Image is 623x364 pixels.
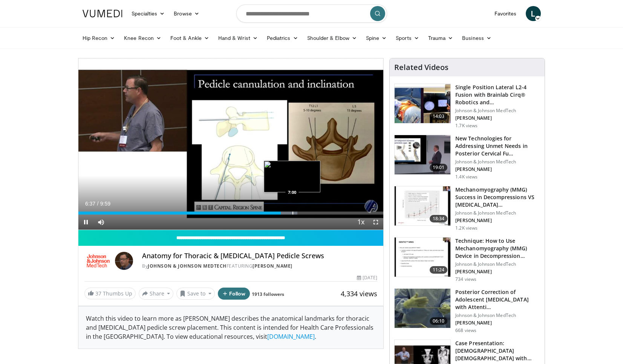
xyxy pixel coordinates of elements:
[127,6,170,21] a: Specialties
[394,63,448,72] h4: Related Videos
[526,6,541,21] a: L
[78,30,120,46] a: Hip Recon
[455,312,540,318] p: Johnson & Johnson MedTech
[262,30,303,46] a: Pediatrics
[85,201,95,207] span: 6:37
[394,288,540,334] a: 06:10 Posterior Correction of Adolescent [MEDICAL_DATA] with Attenti… Johnson & Johnson MedTech [...
[353,215,368,230] button: Playback Rate
[78,306,384,349] div: Watch this video to learn more as [PERSON_NAME] describes the anatomical landmarks for thoracic a...
[455,159,540,165] p: Johnson & Johnson MedTech
[455,225,478,231] p: 1.2K views
[218,288,250,300] button: Follow
[430,215,448,222] span: 18:34
[93,215,109,230] button: Mute
[458,30,496,46] a: Business
[368,215,383,230] button: Fullscreen
[176,288,215,300] button: Save to
[166,30,214,46] a: Foot & Ankle
[455,108,540,114] p: Johnson & Johnson MedTech
[252,291,284,297] a: 1913 followers
[142,263,377,270] div: By FEATURING
[455,84,540,106] h3: Single Position Lateral L2-4 Fusion with Brainlab Cirq® Robotics and…
[394,186,540,231] a: 18:34 Mechanomyography (MMG) Success in Decompressions VS [MEDICAL_DATA]… Johnson & Johnson MedTe...
[214,30,262,46] a: Hand & Wrist
[395,238,450,277] img: e14a7e9c-7b7e-4541-bbcc-63e42d9d2fd8.150x105_q85_crop-smart_upscale.jpg
[142,252,377,260] h4: Anatomy for Thoracic & [MEDICAL_DATA] Pedicle Screws
[455,261,540,267] p: Johnson & Johnson MedTech
[430,266,448,274] span: 11:24
[395,84,450,123] img: 0ee6e9ce-a43b-4dc4-b8e2-b13ff9351003.150x105_q85_crop-smart_upscale.jpg
[169,6,204,21] a: Browse
[357,274,377,281] div: [DATE]
[455,327,476,334] p: 668 views
[455,186,540,209] h3: Mechanomyography (MMG) Success in Decompressions VS [MEDICAL_DATA]…
[78,58,384,230] video-js: Video Player
[395,186,450,225] img: 44ba9214-7f98-42ad-83eb-0011a4d2deb5.150x105_q85_crop-smart_upscale.jpg
[455,288,540,311] h3: Posterior Correction of Adolescent [MEDICAL_DATA] with Attenti…
[430,317,448,325] span: 06:10
[455,174,478,180] p: 1.4K views
[84,288,136,299] a: 37 Thumbs Up
[455,115,540,121] p: [PERSON_NAME]
[395,289,450,328] img: 815f393e-5d41-437a-83f5-d82245a0f4a3.150x105_q85_crop-smart_upscale.jpg
[391,30,424,46] a: Sports
[395,135,450,174] img: 86b95020-a6f8-4a79-bf9e-090ebaa5acbb.150x105_q85_crop-smart_upscale.jpg
[115,252,133,270] img: Avatar
[148,263,227,269] a: Johnson & Johnson MedTech
[83,10,122,17] img: VuMedi Logo
[455,269,540,275] p: [PERSON_NAME]
[361,30,391,46] a: Spine
[455,123,478,129] p: 1.7K views
[455,237,540,260] h3: Technique: How to Use Mechanomyography (MMG) Device in Decompression…
[100,201,110,207] span: 9:59
[253,263,292,269] a: [PERSON_NAME]
[97,201,99,207] span: /
[95,290,101,297] span: 37
[455,218,540,224] p: [PERSON_NAME]
[78,212,384,215] div: Progress Bar
[394,237,540,282] a: 11:24 Technique: How to Use Mechanomyography (MMG) Device in Decompression… Johnson & Johnson Med...
[424,30,458,46] a: Trauma
[455,210,540,216] p: Johnson & Johnson MedTech
[267,332,315,341] a: [DOMAIN_NAME]
[430,164,448,171] span: 19:01
[139,288,174,300] button: Share
[78,215,93,230] button: Pause
[394,84,540,129] a: 14:03 Single Position Lateral L2-4 Fusion with Brainlab Cirq® Robotics and… Johnson & Johnson Med...
[455,135,540,157] h3: New Technologies for Addressing Unmet Needs in Posterior Cervical Fu…
[394,135,540,180] a: 19:01 New Technologies for Addressing Unmet Needs in Posterior Cervical Fu… Johnson & Johnson Med...
[119,30,166,46] a: Knee Recon
[490,6,521,21] a: Favorites
[455,276,476,282] p: 734 views
[455,340,540,362] h3: Case Presentation: [DEMOGRAPHIC_DATA] [DEMOGRAPHIC_DATA] with [MEDICAL_DATA][PERSON_NAME] & Pelvi...
[236,5,387,23] input: Search topics, interventions
[430,113,448,120] span: 14:03
[264,161,320,192] img: image.jpeg
[455,166,540,172] p: [PERSON_NAME]
[341,289,377,298] span: 4,334 views
[303,30,361,46] a: Shoulder & Elbow
[84,252,112,270] img: Johnson & Johnson MedTech
[455,320,540,326] p: [PERSON_NAME]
